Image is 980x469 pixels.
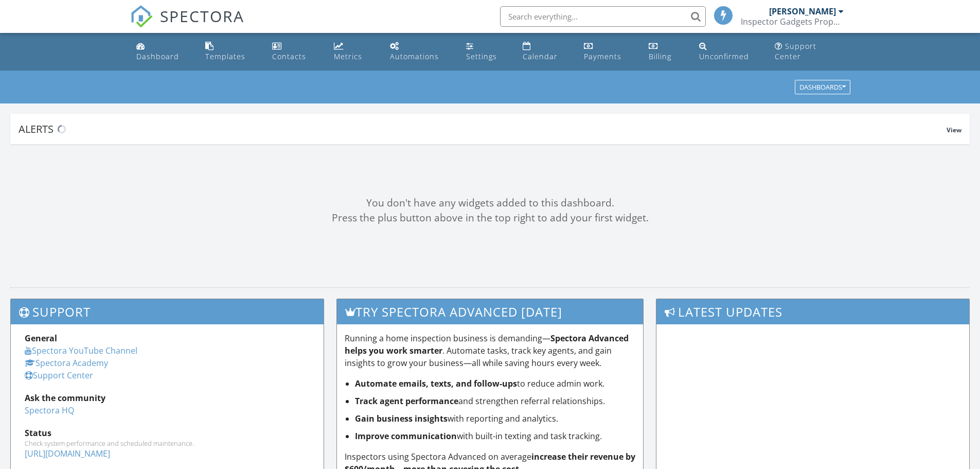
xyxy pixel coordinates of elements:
div: Check system performance and scheduled maintenance. [25,439,310,447]
div: Press the plus button above in the top right to add your first widget. [10,211,970,225]
div: Status [25,427,310,439]
a: Payments [580,37,636,66]
strong: Improve communication [355,430,457,442]
input: Search everything... [500,6,706,27]
li: with reporting and analytics. [355,412,636,425]
div: Unconfirmed [699,51,749,61]
a: Spectora HQ [25,405,74,416]
div: Payments [584,51,621,61]
li: to reduce admin work. [355,377,636,390]
h3: Support [11,299,324,324]
span: SPECTORA [160,5,244,27]
div: Support Center [775,41,816,61]
div: Billing [649,51,671,61]
a: Dashboard [132,37,193,66]
a: [URL][DOMAIN_NAME] [25,448,110,459]
button: Dashboards [795,80,850,95]
div: Inspector Gadgets Property Assessments [741,16,844,27]
a: Settings [462,37,510,66]
strong: Automate emails, texts, and follow-ups [355,378,517,389]
li: with built-in texting and task tracking. [355,430,636,442]
a: Support Center [771,37,848,66]
div: Automations [390,51,439,61]
div: Dashboard [136,51,179,61]
a: Calendar [519,37,572,66]
span: View [947,126,961,134]
a: Spectora Academy [25,357,108,369]
div: Alerts [19,122,947,136]
a: Templates [201,37,260,66]
a: Contacts [268,37,322,66]
p: Running a home inspection business is demanding— . Automate tasks, track key agents, and gain ins... [345,332,636,369]
a: Metrics [330,37,378,66]
li: and strengthen referral relationships. [355,395,636,407]
div: [PERSON_NAME] [769,6,836,16]
a: Unconfirmed [695,37,763,66]
div: Metrics [334,51,362,61]
div: Dashboards [799,84,846,91]
a: Support Center [25,370,93,381]
a: SPECTORA [130,14,244,36]
strong: Track agent performance [355,395,458,407]
a: Automations (Basic) [386,37,454,66]
strong: General [25,333,57,344]
h3: Latest Updates [656,299,969,324]
a: Billing [645,37,686,66]
img: The Best Home Inspection Software - Spectora [130,5,153,28]
div: Settings [466,51,497,61]
h3: Try spectora advanced [DATE] [337,299,644,324]
div: Templates [205,51,245,61]
strong: Spectora Advanced helps you work smarter [345,333,629,356]
strong: Gain business insights [355,413,448,424]
div: You don't have any widgets added to this dashboard. [10,196,970,211]
div: Calendar [523,51,558,61]
div: Contacts [272,51,306,61]
div: Ask the community [25,392,310,404]
a: Spectora YouTube Channel [25,345,137,356]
